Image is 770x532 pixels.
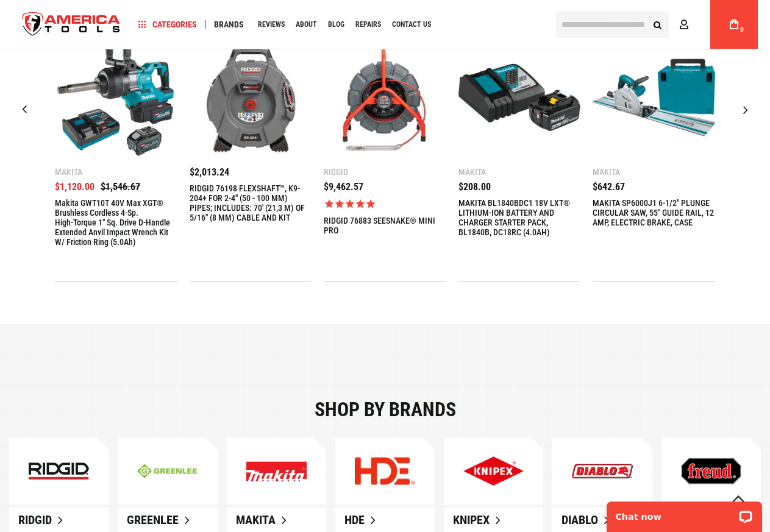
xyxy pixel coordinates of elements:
img: MAKITA BL1840BDC1 18V LXT® LITHIUM-ION BATTERY AND CHARGER STARTER PACK, BL1840B, DC18RC (4.0AH) [458,37,581,159]
span: Diablo [561,512,598,527]
a: Categories [133,16,202,33]
div: Shop by brands [9,400,761,419]
img: Explore Our New Products [463,456,524,486]
span: Contact Us [392,21,431,28]
a: store logo [12,2,130,48]
a: About [290,16,323,33]
a: Blog [323,16,350,33]
span: $2,013.24 [190,166,229,178]
div: 5 / 9 [593,37,715,282]
a: Explore Our New Products [444,438,543,505]
a: Explore Our New Products [335,438,435,505]
a: Makita GWT10T 40V max XGT® Brushless Cordless 4‑Sp. High‑Torque 1" Sq. Drive D‑Handle Extended An... [55,198,177,247]
span: HDE [344,512,365,527]
span: $1,120.00 [55,181,94,193]
img: Explore Our New Products [246,461,307,481]
div: 2 / 9 [190,37,312,282]
a: Reviews [252,16,290,33]
img: Makita GWT10T 40V max XGT® Brushless Cordless 4‑Sp. High‑Torque 1" Sq. Drive D‑Handle Extended An... [55,37,177,159]
a: Explore Our New Products [552,438,652,505]
span: Knipex [453,512,490,527]
button: Search [646,13,669,36]
span: Categories [138,20,197,29]
div: Ridgid [324,168,446,176]
a: Contact Us [387,16,437,33]
span: Makita [236,512,276,527]
a: MAKITA SP6000J1 6-1/2" PLUNGE CIRCULAR SAW, 55" GUIDE RAIL, 12 AMP, ELECTRIC BRAKE, CASE [593,37,715,162]
span: Blog [328,21,344,28]
div: Previous slide [9,94,40,125]
div: Makita [458,168,581,176]
div: Makita [55,168,177,176]
a: Makita GWT10T 40V max XGT® Brushless Cordless 4‑Sp. High‑Torque 1" Sq. Drive D‑Handle Extended An... [55,37,177,162]
span: $642.67 [593,181,625,193]
a: Repairs [350,16,387,33]
a: Brands [209,16,249,33]
span: $208.00 [458,181,491,193]
span: 0 [740,26,744,33]
a: RIDGID 76198 FLEXSHAFT™, K9-204+ FOR 2-4 [190,37,312,162]
a: MAKITA SP6000J1 6-1/2" PLUNGE CIRCULAR SAW, 55" GUIDE RAIL, 12 AMP, ELECTRIC BRAKE, CASE [593,198,715,227]
span: About [296,21,317,28]
span: Brands [214,20,244,29]
span: $9,462.57 [324,181,363,193]
div: 3 / 9 [324,37,446,282]
span: Greenlee [127,512,179,527]
img: Explore Our New Products [572,464,632,478]
div: 1 / 9 [55,37,177,282]
a: RIDGID 76883 SEESNAKE® MINI PRO [324,37,446,162]
a: MAKITA BL1840BDC1 18V LXT® LITHIUM-ION BATTERY AND CHARGER STARTER PACK, BL1840B, DC18RC (4.0AH) [458,37,581,162]
div: Makita [593,168,715,176]
img: RIDGID 76198 FLEXSHAFT™, K9-204+ FOR 2-4 [190,37,312,159]
a: Explore Our New Products [661,438,761,505]
a: RIDGID 76883 SEESNAKE® MINI PRO [324,216,446,235]
img: Explore Our New Products [681,458,741,484]
img: RIDGID 76883 SEESNAKE® MINI PRO [324,37,446,159]
img: America Tools [12,2,130,48]
div: 4 / 9 [458,37,581,282]
img: MAKITA SP6000J1 6-1/2" PLUNGE CIRCULAR SAW, 55" GUIDE RAIL, 12 AMP, ELECTRIC BRAKE, CASE [593,37,715,159]
a: RIDGID 76198 FLEXSHAFT™, K9-204+ FOR 2-4" (50 - 100 MM) PIPES; INCLUDES: 70' (21,3 M) OF 5/16" (8... [190,183,312,222]
span: Rated 5.0 out of 5 stars 1 reviews [324,198,446,210]
span: Ridgid [18,512,52,527]
img: ridgid-mobile.jpg [29,463,89,480]
img: Explore Our New Products [355,457,415,485]
span: $1,546.67 [101,181,140,193]
iframe: LiveChat chat widget [599,494,770,532]
a: Explore Our New Products [227,438,326,505]
a: MAKITA BL1840BDC1 18V LXT® LITHIUM-ION BATTERY AND CHARGER STARTER PACK, BL1840B, DC18RC (4.0AH) [458,198,581,237]
span: Reviews [258,21,285,28]
span: Repairs [355,21,381,28]
div: Next slide [730,94,761,125]
img: greenline-mobile.jpg [137,464,198,478]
